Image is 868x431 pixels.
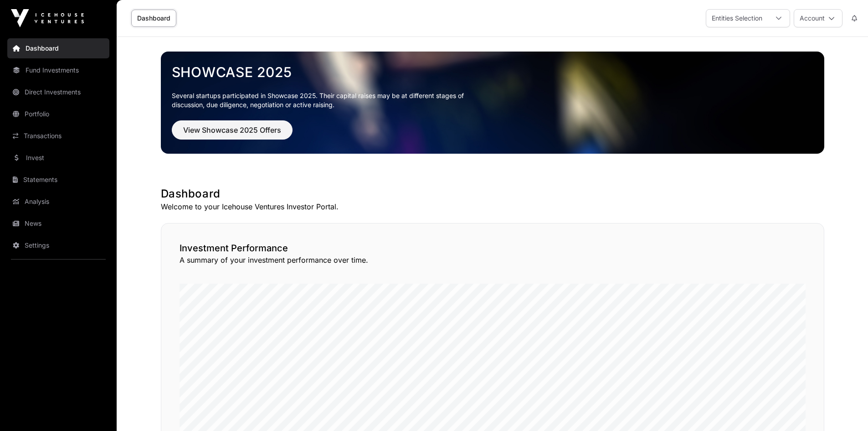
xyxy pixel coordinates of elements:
img: Icehouse Ventures Logo [11,9,84,27]
a: Showcase 2025 [172,64,813,80]
img: Showcase 2025 [161,52,824,154]
p: Welcome to your Icehouse Ventures Investor Portal. [161,201,824,212]
a: Invest [7,148,109,168]
button: Account [794,9,842,27]
a: Fund Investments [7,60,109,80]
a: Direct Investments [7,82,109,102]
a: Dashboard [131,10,176,27]
a: Analysis [7,192,109,212]
a: View Showcase 2025 Offers [172,130,293,139]
button: View Showcase 2025 Offers [172,120,293,140]
a: Transactions [7,126,109,146]
p: A summary of your investment performance over time. [180,254,806,265]
a: Dashboard [7,38,109,58]
span: View Showcase 2025 Offers [183,125,281,135]
h1: Dashboard [161,187,824,201]
a: Portfolio [7,104,109,124]
a: Settings [7,235,109,255]
p: Several startups participated in Showcase 2025. Their capital raises may be at different stages o... [172,91,478,109]
h2: Investment Performance [180,242,806,254]
a: News [7,213,109,234]
div: Entities Selection [706,10,768,27]
a: Statements [7,170,109,190]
